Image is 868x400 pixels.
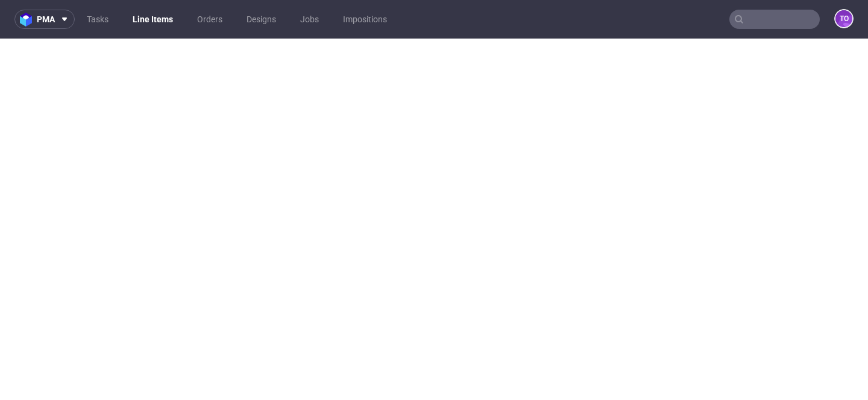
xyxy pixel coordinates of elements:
figcaption: to [835,10,852,27]
a: Impositions [336,10,394,29]
a: Orders [190,10,230,29]
a: Line Items [125,10,180,29]
img: logo [20,13,37,27]
a: Tasks [80,10,116,29]
a: Jobs [293,10,326,29]
span: pma [37,15,55,23]
a: Designs [239,10,283,29]
button: pma [14,10,75,29]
